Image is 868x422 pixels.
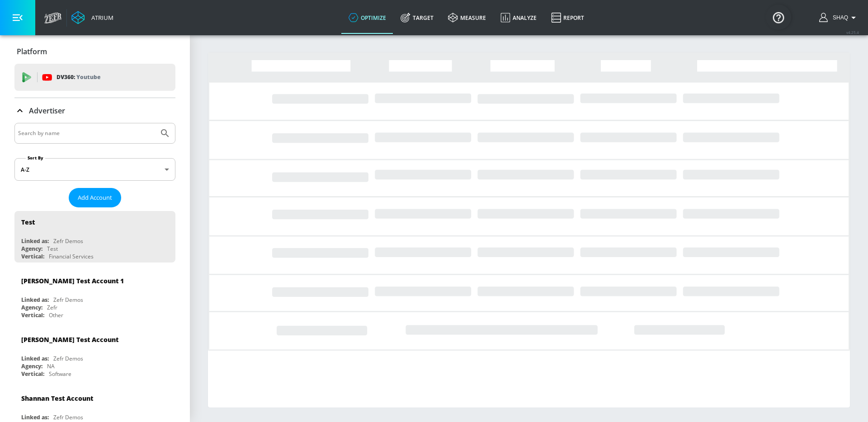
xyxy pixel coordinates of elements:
[53,413,83,421] div: Zefr Demos
[21,218,35,226] div: Test
[14,64,175,91] div: DV360: Youtube
[88,14,113,22] div: Atrium
[21,362,42,370] div: Agency:
[21,245,42,253] div: Agency:
[14,211,175,263] div: TestLinked as:Zefr DemosAgency:TestVertical:Financial Services
[441,1,493,34] a: measure
[21,370,44,378] div: Vertical:
[393,1,441,34] a: Target
[544,1,591,34] a: Report
[69,188,121,207] button: Add Account
[21,394,93,403] div: Shannan Test Account
[21,296,49,304] div: Linked as:
[14,158,175,181] div: A-Z
[17,47,47,56] p: Platform
[47,304,57,311] div: Zefr
[29,106,65,116] p: Advertiser
[21,253,44,260] div: Vertical:
[14,98,175,123] div: Advertiser
[829,14,848,21] span: login as: shaquille.huang@zefr.com
[21,413,49,421] div: Linked as:
[47,362,55,370] div: NA
[493,1,544,34] a: Analyze
[766,5,791,30] button: Open Resource Center
[53,296,83,304] div: Zefr Demos
[26,155,45,161] label: Sort By
[78,192,112,203] span: Add Account
[14,39,175,64] div: Platform
[21,335,118,344] div: [PERSON_NAME] Test Account
[846,30,859,35] span: v 4.25.4
[57,72,100,82] p: DV360:
[14,328,175,380] div: [PERSON_NAME] Test AccountLinked as:Zefr DemosAgency:NAVertical:Software
[14,270,175,321] div: [PERSON_NAME] Test Account 1Linked as:Zefr DemosAgency:ZefrVertical:Other
[819,12,859,23] button: Shaq
[18,127,155,139] input: Search by name
[49,370,71,378] div: Software
[49,311,63,319] div: Other
[76,72,100,82] p: Youtube
[49,253,94,260] div: Financial Services
[71,11,113,24] a: Atrium
[53,237,83,245] div: Zefr Demos
[21,277,124,285] div: [PERSON_NAME] Test Account 1
[21,311,44,319] div: Vertical:
[21,355,49,362] div: Linked as:
[341,1,393,34] a: optimize
[21,304,42,311] div: Agency:
[53,355,83,362] div: Zefr Demos
[47,245,58,253] div: Test
[21,237,49,245] div: Linked as:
